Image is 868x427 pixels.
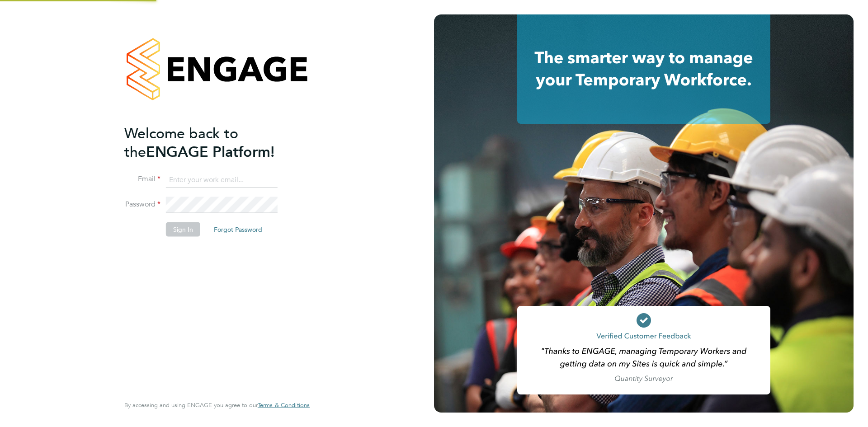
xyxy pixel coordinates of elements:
label: Password [124,200,160,209]
span: Welcome back to the [124,124,238,160]
span: By accessing and using ENGAGE you agree to our [124,401,310,409]
label: Email [124,174,160,184]
button: Sign In [166,222,200,237]
button: Forgot Password [207,222,269,237]
input: Enter your work email... [166,172,278,188]
a: Terms & Conditions [258,402,310,409]
h2: ENGAGE Platform! [124,124,301,161]
span: Terms & Conditions [258,401,310,409]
